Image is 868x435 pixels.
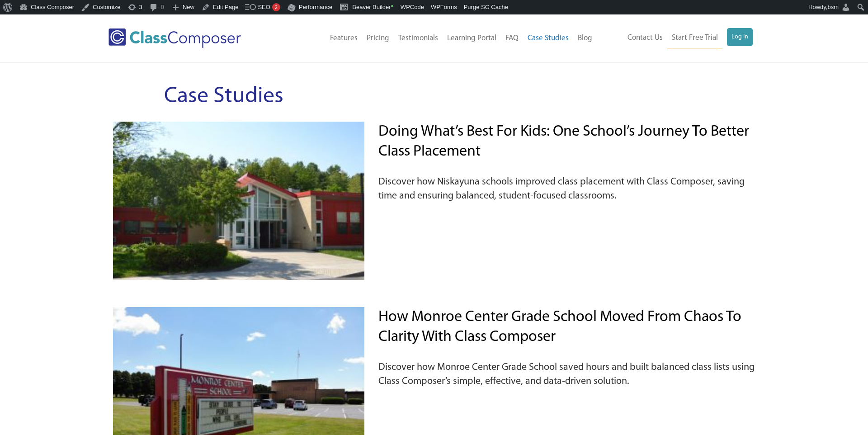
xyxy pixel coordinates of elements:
a: How Monroe Center Grade School Moved from Chaos to Clarity with Class Composer [378,309,741,345]
span: • [391,2,394,11]
a: Learning Portal [443,28,501,48]
p: Discover how Monroe Center Grade School saved hours and built balanced class lists using Class Co... [378,352,755,389]
span: bsm [827,4,839,10]
a: Testimonials [394,28,443,48]
p: Discover how Niskayuna schools improved class placement with Class Composer, saving time and ensu... [378,166,755,203]
a: Blog [573,28,597,48]
img: Doing What’s Best for Kids: One School’s Journey to Better Class Placement [113,122,364,292]
a: Case Studies [523,28,573,48]
a: Contact Us [623,28,667,48]
a: Doing What’s Best for Kids: One School’s Journey to Better Class Placement [378,124,749,160]
img: Class Composer [108,28,241,48]
nav: Header Menu [278,28,597,48]
div: 2 [272,3,280,11]
a: Features [325,28,362,48]
nav: Header Menu [597,28,753,48]
a: FAQ [501,28,523,48]
a: Pricing [362,28,394,48]
h1: Case Studies [164,81,704,113]
a: Start Free Trial [667,28,722,48]
a: Log In [727,28,753,46]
